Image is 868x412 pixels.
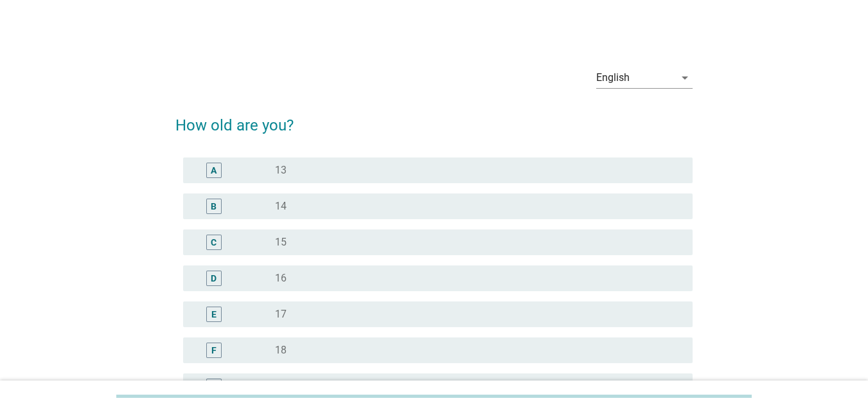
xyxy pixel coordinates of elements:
[211,379,217,393] div: G
[211,271,217,285] div: D
[211,199,217,213] div: B
[275,308,287,321] label: 17
[275,200,287,213] label: 14
[275,236,287,249] label: 15
[211,307,217,321] div: E
[275,164,287,177] label: 13
[677,70,693,85] i: arrow_drop_down
[175,101,693,137] h2: How old are you?
[275,272,287,285] label: 16
[596,72,630,84] div: English
[211,163,217,177] div: A
[275,344,287,357] label: 18
[211,343,217,357] div: F
[275,380,287,393] label: 19
[211,235,217,249] div: C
